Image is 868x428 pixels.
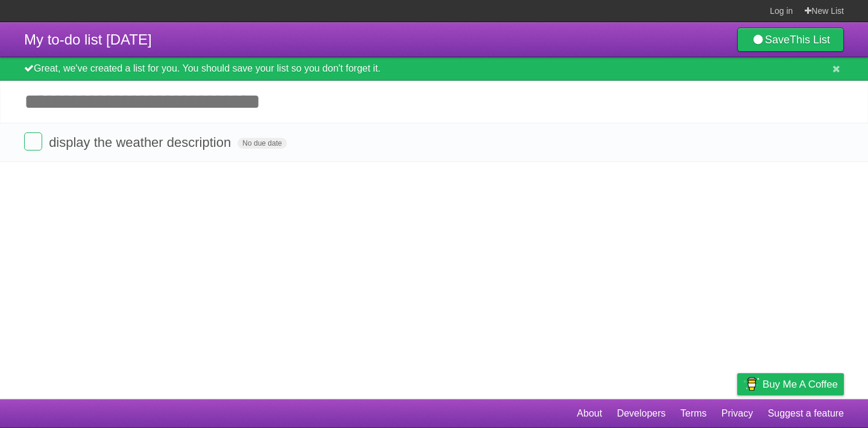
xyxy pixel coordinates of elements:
[737,373,844,395] a: Buy me a coffee
[24,132,42,150] label: Done
[24,31,152,48] span: My to-do list [DATE]
[763,374,838,395] span: Buy me a coffee
[237,138,286,149] span: No due date
[577,402,602,425] a: About
[617,402,665,425] a: Developers
[768,402,844,425] a: Suggest a feature
[743,374,759,394] img: Buy me a coffee
[722,402,753,425] a: Privacy
[681,402,707,425] a: Terms
[790,34,830,46] b: This List
[49,135,234,150] span: display the weather description
[737,28,844,52] a: SaveThis List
